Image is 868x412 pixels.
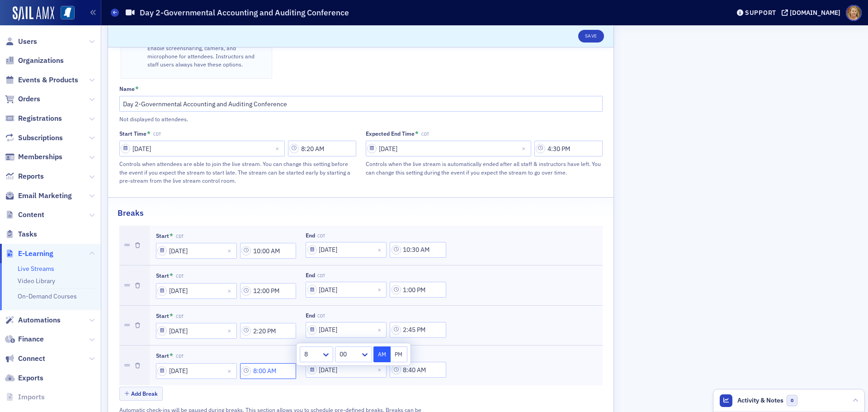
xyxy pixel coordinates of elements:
[578,30,604,43] button: Save
[374,242,387,258] button: Close
[54,6,75,21] a: View Homepage
[374,362,387,378] button: Close
[5,114,62,123] a: Registrations
[119,160,356,185] div: Controls when attendees are able to join the live stream. You can change this setting before the ...
[306,312,315,319] div: End
[306,272,315,279] div: End
[18,133,63,143] span: Subscriptions
[153,132,161,137] span: CDT
[156,352,169,359] div: Start
[5,315,61,325] a: Automations
[366,130,415,137] div: Expected End Time
[5,229,37,239] a: Tasks
[5,373,43,383] a: Exports
[176,234,184,239] span: CDT
[225,323,237,339] button: Close
[176,314,184,319] span: CDT
[5,392,45,402] a: Imports
[306,282,387,298] input: MM/DD/YYYY
[5,133,63,143] a: Subscriptions
[119,141,285,156] input: MM/DD/YYYY
[119,85,135,92] div: Name
[519,141,531,156] button: Close
[534,141,603,156] input: 00:00 AM
[170,232,173,240] abbr: This field is required
[782,9,844,16] button: [DOMAIN_NAME]
[317,233,325,239] span: CDT
[240,243,297,259] input: 00:00 AM
[18,292,77,300] a: On-Demand Courses
[374,282,387,298] button: Close
[18,229,37,239] span: Tasks
[61,6,75,20] img: SailAMX
[18,37,37,47] span: Users
[5,210,44,220] a: Content
[317,313,325,319] span: CDT
[415,130,419,138] abbr: This field is required
[225,243,237,259] button: Close
[5,249,53,259] a: E-Learning
[18,171,44,181] span: Reports
[147,44,262,69] div: Enable screensharing, camera, and microphone for attendees. Instructors and staff users always ha...
[421,132,429,137] span: CDT
[140,7,349,18] h1: Day 2-Governmental Accounting and Auditing Conference
[156,283,237,299] input: MM/DD/YYYY
[13,6,54,21] img: SailAMX
[170,272,173,280] abbr: This field is required
[390,322,446,338] input: 00:00 AM
[118,207,144,219] h2: Breaks
[18,334,44,344] span: Finance
[176,274,184,279] span: CDT
[374,322,387,338] button: Close
[18,75,78,85] span: Events & Products
[119,387,163,401] button: Add Break
[18,265,54,273] a: Live Streams
[170,352,173,360] abbr: This field is required
[306,322,387,338] input: MM/DD/YYYY
[787,395,798,406] span: 0
[5,37,37,47] a: Users
[18,373,43,383] span: Exports
[176,354,184,359] span: CDT
[156,313,169,319] div: Start
[156,323,237,339] input: MM/DD/YYYY
[147,130,151,138] abbr: This field is required
[790,9,840,17] div: [DOMAIN_NAME]
[273,141,285,156] button: Close
[306,232,315,239] div: End
[18,392,45,402] span: Imports
[18,191,72,201] span: Email Marketing
[306,362,387,378] input: MM/DD/YYYY
[5,354,45,364] a: Connect
[240,323,297,339] input: 00:00 AM
[737,396,783,405] span: Activity & Notes
[846,5,862,21] span: Profile
[317,273,325,279] span: CDT
[366,141,531,156] input: MM/DD/YYYY
[5,191,72,201] a: Email Marketing
[225,363,237,379] button: Close
[156,272,169,279] div: Start
[18,114,62,123] span: Registrations
[170,312,173,320] abbr: This field is required
[240,283,297,299] input: 00:00 AM
[5,171,44,181] a: Reports
[240,363,297,379] input: 00:00 AM
[5,152,62,162] a: Memberships
[390,282,446,298] input: 00:00 AM
[5,75,78,85] a: Events & Products
[366,160,603,176] div: Controls when the live stream is automatically ended after all staff & instructors have left. You...
[156,243,237,259] input: MM/DD/YYYY
[5,56,64,66] a: Organizations
[18,354,45,364] span: Connect
[225,283,237,299] button: Close
[390,362,446,378] input: 00:00 AM
[5,94,40,104] a: Orders
[119,130,146,137] div: Start Time
[373,346,391,362] button: AM
[18,56,64,66] span: Organizations
[306,242,387,258] input: MM/DD/YYYY
[119,115,423,123] div: Not displayed to attendees.
[156,232,169,239] div: Start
